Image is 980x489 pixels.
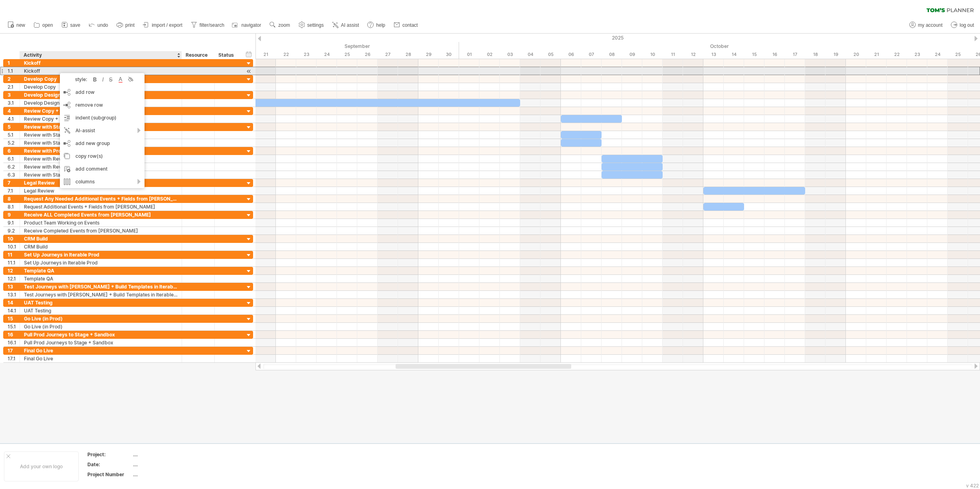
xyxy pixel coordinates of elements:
[764,50,785,59] div: Thursday, 16 October 2025
[218,51,236,59] div: Status
[8,347,20,354] div: 17
[87,20,111,30] a: undo
[24,299,178,306] div: UAT Testing
[907,20,945,30] a: my account
[561,50,581,59] div: Monday, 6 October 2025
[8,315,20,322] div: 15
[24,259,178,266] div: Set Up Journeys in Iterable Prod
[24,195,178,203] div: Request Any Needed Additional Events + Fields from [PERSON_NAME]
[8,291,20,298] div: 13.1
[63,76,91,82] div: style:
[296,50,317,59] div: Tuesday, 23 September 2025
[8,243,20,250] div: 10.1
[918,22,942,28] span: my account
[4,451,79,481] div: Add your own logo
[8,99,20,107] div: 3.1
[24,83,178,91] div: Develop Copy
[8,283,20,290] div: 13
[24,179,178,187] div: Legal Review
[189,20,227,30] a: filter/search
[418,50,439,59] div: Monday, 29 September 2025
[24,243,178,250] div: CRM Build
[60,137,145,150] div: add new group
[8,211,20,219] div: 9
[24,163,178,171] div: Review with Reviewer: [PERSON_NAME]
[133,471,200,478] div: ....
[8,123,20,131] div: 5
[520,50,540,59] div: Saturday, 4 October 2025
[16,22,25,28] span: new
[866,50,887,59] div: Tuesday, 21 October 2025
[402,22,418,28] span: contact
[341,22,359,28] span: AI assist
[398,50,418,59] div: Sunday, 28 September 2025
[133,451,200,458] div: ....
[907,50,927,59] div: Thursday, 23 October 2025
[87,471,131,478] div: Project Number
[8,299,20,306] div: 14
[115,20,137,30] a: print
[317,50,337,59] div: Wednesday, 24 September 2025
[8,139,20,147] div: 5.2
[8,147,20,155] div: 6
[24,91,178,99] div: Develop Design
[24,187,178,195] div: Legal Review
[60,86,145,99] div: add row
[8,267,20,274] div: 12
[8,107,20,115] div: 4
[24,155,178,163] div: Review with Reviewer: [PERSON_NAME]
[42,22,53,28] span: open
[500,50,520,59] div: Friday, 3 October 2025
[8,75,20,83] div: 2
[186,51,210,59] div: Resource
[242,22,261,28] span: navigator
[24,131,178,139] div: Review with Stakeholder: [PERSON_NAME]
[87,451,131,458] div: Project:
[24,171,178,179] div: Review with Stakeholder: [PERSON_NAME]
[255,50,276,59] div: Sunday, 21 September 2025
[245,67,253,76] div: scroll to activity
[24,323,178,330] div: Go Live (in Prod)
[97,22,108,28] span: undo
[622,50,642,59] div: Thursday, 9 October 2025
[392,20,420,30] a: contact
[949,20,976,30] a: log out
[24,59,178,67] div: Kickoff
[297,20,326,30] a: settings
[24,203,178,211] div: Request Additional Events + Fields from [PERSON_NAME]
[24,139,178,147] div: Review with Stakeholder: [PERSON_NAME]
[24,347,178,354] div: Final Go Live
[663,50,683,59] div: Saturday, 11 October 2025
[365,20,388,30] a: help
[60,124,145,137] div: AI-assist
[276,50,296,59] div: Monday, 22 September 2025
[8,219,20,227] div: 9.1
[8,339,20,346] div: 16.1
[24,315,178,322] div: Go Live (in Prod)
[785,50,805,59] div: Friday, 17 October 2025
[927,50,948,59] div: Friday, 24 October 2025
[32,20,55,30] a: open
[24,99,178,107] div: Develop Design
[8,171,20,179] div: 6.3
[8,235,20,243] div: 10
[8,323,20,330] div: 15.1
[8,187,20,195] div: 7.1
[8,251,20,258] div: 11
[330,20,361,30] a: AI assist
[8,91,20,99] div: 3
[8,131,20,139] div: 5.1
[6,20,28,30] a: new
[24,339,178,346] div: Pull Prod Journeys to Stage + Sandbox
[231,20,263,30] a: navigator
[24,283,178,290] div: Test Journeys with [PERSON_NAME] + Build Templates in Iterable Prod
[278,22,290,28] span: zoom
[8,83,20,91] div: 2.1
[24,307,178,314] div: UAT Testing
[8,203,20,211] div: 8.1
[60,175,145,188] div: columns
[8,115,20,123] div: 4.1
[24,115,178,123] div: Review Copy + Design (Internal)
[376,22,385,28] span: help
[960,22,974,28] span: log out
